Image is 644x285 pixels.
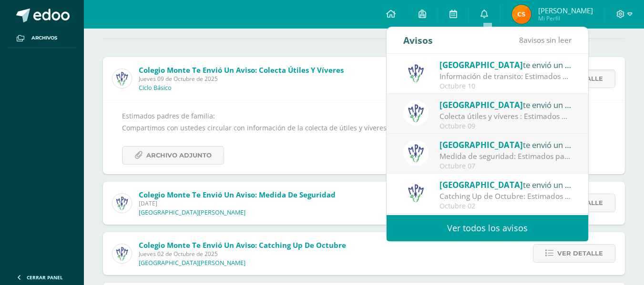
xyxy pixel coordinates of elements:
[440,99,523,110] span: [GEOGRAPHIC_DATA]
[440,98,572,111] div: te envió un aviso
[403,100,429,126] img: a3978fa95217fc78923840df5a445bcb.png
[440,59,523,70] span: [GEOGRAPHIC_DATA]
[8,29,76,48] a: Archivos
[440,139,523,150] span: [GEOGRAPHIC_DATA]
[440,71,572,82] div: Información de transito: Estimados padres de familia: compartimos con ustedes circular importante.
[139,259,245,267] p: [GEOGRAPHIC_DATA][PERSON_NAME]
[557,245,603,262] span: Ver detalle
[139,209,245,216] p: [GEOGRAPHIC_DATA][PERSON_NAME]
[440,122,572,130] div: Octubre 09
[139,190,336,199] span: Colegio Monte te envió un aviso: Medida de seguridad
[139,199,336,207] span: [DATE]
[538,6,593,15] span: [PERSON_NAME]
[519,35,523,45] span: 8
[139,84,172,92] p: Ciclo Básico
[519,35,572,45] span: avisos sin leer
[139,65,344,75] span: Colegio Monte te envió un aviso: Colecta útiles y víveres
[31,34,57,42] span: Archivos
[112,194,132,213] img: a3978fa95217fc78923840df5a445bcb.png
[139,240,346,250] span: Colegio Monte te envió un aviso: Catching Up de Octubre
[440,82,572,90] div: Octubre 10
[440,191,572,202] div: Catching Up de Octubre: Estimados padres de familia: Compartimos con ustedes el Catching Up de Oc...
[440,138,572,151] div: te envió un aviso
[538,14,593,22] span: Mi Perfil
[440,59,572,71] div: te envió un aviso
[403,140,429,166] img: a3978fa95217fc78923840df5a445bcb.png
[387,215,588,241] a: Ver todos los avisos
[139,75,344,83] span: Jueves 09 de Octubre de 2025
[403,27,433,53] div: Avisos
[403,180,429,206] img: a3978fa95217fc78923840df5a445bcb.png
[403,60,429,86] img: a3978fa95217fc78923840df5a445bcb.png
[440,179,523,190] span: [GEOGRAPHIC_DATA]
[112,244,132,263] img: a3978fa95217fc78923840df5a445bcb.png
[112,69,132,88] img: a3978fa95217fc78923840df5a445bcb.png
[139,250,346,258] span: Jueves 02 de Octubre de 2025
[146,147,212,164] span: Archivo Adjunto
[27,274,63,281] span: Cerrar panel
[122,146,224,165] a: Archivo Adjunto
[440,162,572,170] div: Octubre 07
[440,178,572,191] div: te envió un aviso
[440,202,572,210] div: Octubre 02
[440,111,572,122] div: Colecta útiles y víveres : Estimados padres de familia: Compartimos con ustedes circular con info...
[440,151,572,162] div: Medida de seguridad: Estimados padres de familia: Tomar nota de la información adjunta.
[122,110,606,165] div: Estimados padres de familia: Compartimos con ustedes circular con información de la colecta de út...
[512,5,531,24] img: 236f60812479887bd343fffca26c79af.png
